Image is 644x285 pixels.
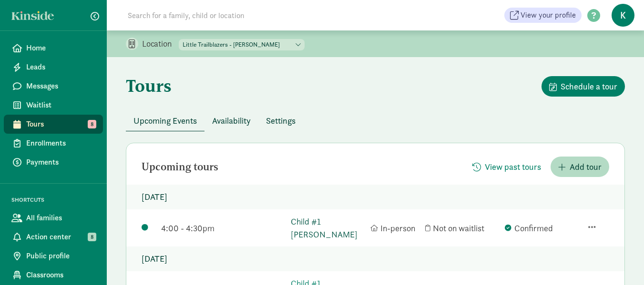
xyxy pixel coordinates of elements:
[551,157,609,177] button: Add tour
[212,114,251,127] span: Availability
[126,76,172,95] h1: Tours
[258,110,303,131] button: Settings
[570,160,602,173] span: Add tour
[204,110,258,131] button: Availability
[26,42,95,54] span: Home
[26,250,95,262] span: Public profile
[465,157,549,177] button: View past tours
[26,138,95,149] span: Enrollments
[161,222,286,235] div: 4:00 - 4:30pm
[465,162,549,173] a: View past tours
[126,185,624,209] p: [DATE]
[266,114,296,127] span: Settings
[542,76,625,97] button: Schedule a tour
[88,120,96,128] span: 8
[4,208,103,227] a: All families
[26,118,95,130] span: Tours
[142,38,179,49] p: Location
[142,161,218,173] h2: Upcoming tours
[133,114,197,127] span: Upcoming Events
[4,246,103,265] a: Public profile
[126,246,624,271] p: [DATE]
[4,265,103,285] a: Classrooms
[291,215,366,241] a: Child #1 [PERSON_NAME]
[505,222,580,235] div: Confirmed
[370,222,420,235] div: In-person
[26,61,95,73] span: Leads
[4,39,103,58] a: Home
[561,80,617,93] span: Schedule a tour
[4,115,103,134] a: Tours 8
[26,231,95,243] span: Action center
[26,269,95,281] span: Classrooms
[26,99,95,111] span: Waitlist
[4,134,103,153] a: Enrollments
[485,160,541,173] span: View past tours
[88,233,96,241] span: 8
[521,10,576,21] span: View your profile
[4,153,103,172] a: Payments
[122,6,389,25] input: Search for a family, child or location
[26,212,95,224] span: All families
[504,8,582,23] a: View your profile
[26,80,95,92] span: Messages
[4,96,103,115] a: Waitlist
[26,157,95,168] span: Payments
[4,77,103,96] a: Messages
[4,227,103,246] a: Action center 8
[126,110,204,131] button: Upcoming Events
[4,58,103,77] a: Leads
[612,4,634,27] span: K
[425,222,500,235] div: Not on waitlist
[596,239,644,285] iframe: Chat Widget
